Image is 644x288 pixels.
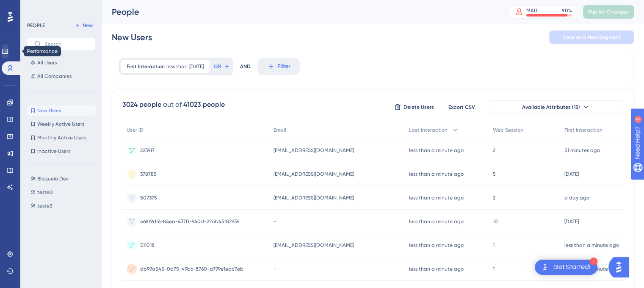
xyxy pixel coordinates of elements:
[274,147,354,154] span: [EMAIL_ADDRESS][DOMAIN_NAME]
[588,8,629,15] span: Publish Changes
[27,174,101,184] button: Bloqueio Dev
[409,195,464,201] time: less than a minute ago
[140,147,155,154] span: 223917
[240,58,251,75] div: AND
[37,202,52,209] span: teste3
[493,127,523,133] span: Web Session
[37,175,69,182] span: Bloqueio Dev
[37,59,57,66] span: All Users
[493,171,496,177] span: 5
[274,242,354,249] span: [EMAIL_ADDRESS][DOMAIN_NAME]
[140,171,157,177] span: 378785
[409,127,448,133] span: Last Interaction
[493,266,495,272] span: 1
[37,134,86,141] span: Monthly Active Users
[189,63,204,70] span: [DATE]
[493,242,495,249] span: 1
[27,146,96,156] button: Inactive Users
[37,121,84,127] span: Weekly Active Users
[553,263,591,272] div: Get Started!
[274,127,286,133] span: Email
[27,22,45,29] div: PEOPLE
[122,100,161,110] div: 3024 people
[27,119,96,129] button: Weekly Active Users
[409,266,464,272] time: less than a minute ago
[564,127,603,133] span: First Interaction
[127,127,144,133] span: User ID
[214,63,221,70] span: OR
[590,258,597,265] div: 1
[488,100,623,114] button: Available Attributes (15)
[409,242,464,248] time: less than a minute ago
[540,262,550,272] img: launcher-image-alternative-text
[409,147,464,153] time: less than a minute ago
[440,100,483,114] button: Export CSV
[27,201,101,211] button: teste3
[140,242,155,249] span: 511018
[213,60,231,73] button: OR
[493,147,495,154] span: 2
[404,104,434,111] span: Delete Users
[274,218,276,225] span: -
[112,31,152,43] div: New Users
[37,73,72,80] span: All Companies
[409,219,464,224] time: less than a minute ago
[59,4,61,11] div: 3
[27,105,96,116] button: New Users
[564,219,579,224] time: [DATE]
[163,100,182,110] div: out of
[448,104,475,111] span: Export CSV
[27,58,96,68] button: All Users
[112,6,487,18] div: People
[44,41,88,47] input: Search
[140,194,157,201] span: 507375
[564,195,589,201] time: a day ago
[27,133,96,143] button: Monthly Active Users
[37,107,61,114] span: New Users
[274,171,354,177] span: [EMAIL_ADDRESS][DOMAIN_NAME]
[522,104,580,111] span: Available Attributes (15)
[166,63,188,70] span: less than
[183,100,225,110] div: 41023 people
[277,61,290,72] span: Filter
[526,7,537,14] div: MAU
[583,5,634,19] button: Publish Changes
[563,34,621,41] span: Save as a New Segment
[608,255,634,280] iframe: UserGuiding AI Assistant Launcher
[535,260,597,275] div: Open Get Started! checklist, remaining modules: 1
[493,218,498,225] span: 10
[37,148,70,155] span: Inactive Users
[140,266,243,272] span: db99a545-0d75-49b6-8760-a799e1eac7eb
[257,58,300,75] button: Filter
[564,242,619,248] time: less than a minute ago
[564,147,600,153] time: 51 minutes ago
[37,189,53,196] span: teste0
[409,171,464,177] time: less than a minute ago
[27,187,101,197] button: teste0
[393,100,435,114] button: Delete Users
[20,2,53,12] span: Need Help?
[564,171,579,177] time: [DATE]
[127,63,165,70] span: First Interaction
[27,71,96,81] button: All Companies
[72,20,96,30] button: New
[562,7,572,14] div: 90 %
[274,266,276,272] span: -
[140,218,239,225] span: e68f9df6-84ea-4370-940d-22ab45f82939
[83,22,93,29] span: New
[274,194,354,201] span: [EMAIL_ADDRESS][DOMAIN_NAME]
[549,30,634,44] button: Save as a New Segment
[493,194,495,201] span: 2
